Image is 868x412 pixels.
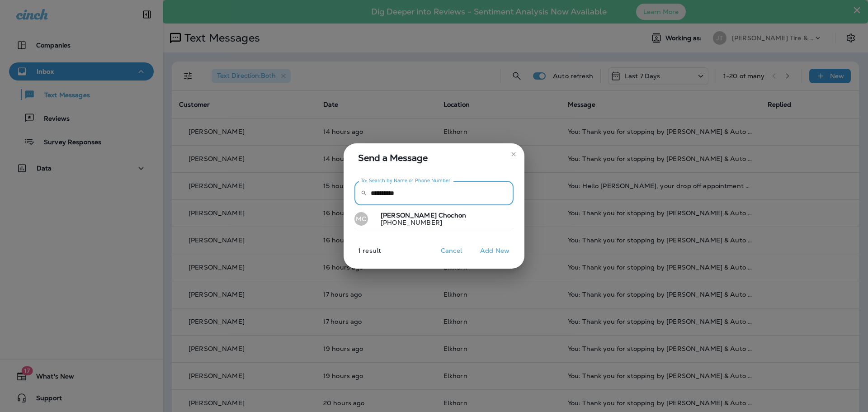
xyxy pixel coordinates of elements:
span: [PERSON_NAME] [381,211,437,219]
label: To: Search by Name or Phone Number [361,177,451,184]
button: close [506,147,521,161]
button: MC[PERSON_NAME] Chochon[PHONE_NUMBER] [354,209,514,230]
p: [PHONE_NUMBER] [373,219,466,226]
button: Add New [476,244,514,258]
div: MC [354,212,368,226]
span: Send a Message [358,151,514,165]
span: Chochon [439,211,466,219]
p: 1 result [340,247,381,261]
button: Cancel [434,244,468,258]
